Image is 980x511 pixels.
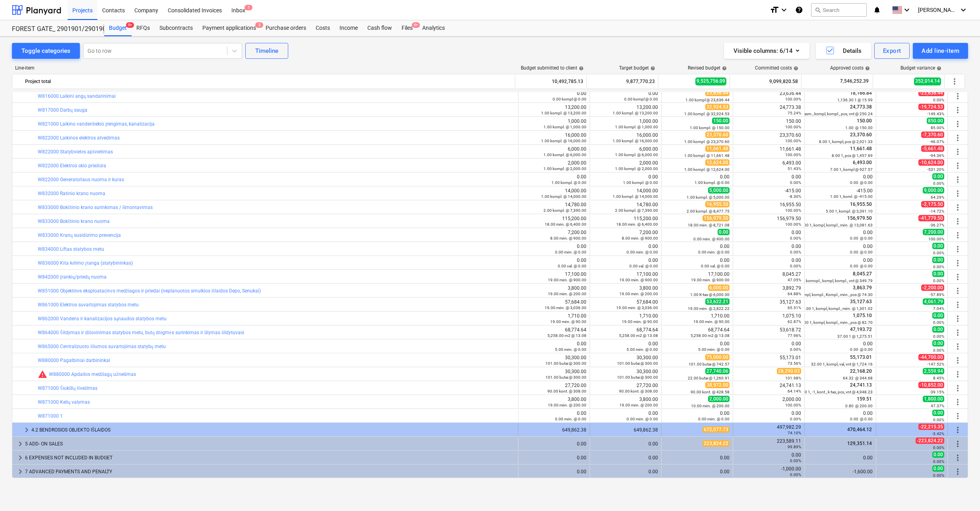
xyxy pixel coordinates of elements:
a: W851000 Objektinės eksploatacinės medžiagos ir priedai (neplanuotos smulkios išlaidos Depo, Senukai) [38,288,261,294]
div: Purchase orders [261,20,311,36]
span: 156,979.50 [846,215,873,221]
a: Subcontracts [155,20,198,36]
div: 14,000.00 [522,188,586,199]
small: 51.43% [788,166,801,171]
small: -36.27% [930,223,944,227]
small: 1.00 kompl. @ 0.00 [551,180,586,185]
span: -10,624.00 [918,159,944,166]
div: Committed costs [755,65,798,71]
div: 0.00 [736,230,801,241]
div: 7,200.00 [522,230,586,241]
a: W865000 Centralizuoto šilumos suvartojimas statybų metu [38,344,166,349]
small: 0.00% [933,98,944,102]
div: 2,000.00 [593,160,658,171]
span: -2,175.50 [921,201,944,207]
small: 0.00 mėn. @ 900.00 [693,237,730,241]
div: Analytics [417,20,450,36]
span: More actions [953,356,963,365]
div: 23,370.60 [736,132,801,143]
span: 3,863.79 [852,285,873,290]
div: -415.00 [808,188,873,199]
a: W834000 Liftas statybos metu [38,246,104,252]
small: 2.00 kompl. @ 8,477.75 [687,209,730,213]
div: Export [883,46,901,56]
span: More actions [950,77,959,86]
div: 115,200.00 [522,216,586,227]
div: 150.00 [736,118,801,130]
small: 100.00% [785,222,801,226]
small: 0.00 kompl @ 0.00 [553,97,586,101]
small: 1.00 kompl. @ 6,000.00 [543,153,586,157]
small: 8.00 mėn. @ 900.00 [622,236,658,240]
a: W833000 Bokštinio krano surinkimas / išmontavimas [38,205,153,210]
span: 1 [245,5,252,10]
span: More actions [953,244,963,254]
small: 100.00% [785,208,801,213]
div: Budget variance [900,65,941,71]
small: 0.00% [790,236,801,240]
small: 0.00% [933,251,944,255]
div: 0.00 [593,174,658,185]
small: 8.00 1, pcs @ 1,457.69 [832,153,873,158]
span: More actions [953,175,963,184]
a: Costs [311,20,335,36]
small: 0.00% [790,250,801,254]
small: 99.00 1, asm., kompl, kompl., pcs, vnt @ 250.24 [788,112,873,116]
div: Approved costs [830,65,870,71]
div: 0.00 [665,257,730,269]
small: 1.00 kompl. @ 0.00 [623,180,658,185]
i: keyboard_arrow_down [779,5,789,15]
small: 1.00 kompl. @ 13,200.00 [541,111,586,115]
div: 2,000.00 [522,160,586,171]
a: RFQs [132,20,155,36]
a: Budget9+ [104,20,132,36]
small: 0.00 @ 0.00 [850,264,873,268]
span: 6,493.00 [852,160,873,165]
div: FOREST GATE_ 2901901/2901902/2901903 [12,25,95,33]
button: Timeline [245,43,288,59]
small: 1.00 kompl. @ 0.00 [695,180,730,185]
div: Target budget [619,65,655,71]
small: 1.00 kompl. @ 16,000.00 [541,139,586,143]
span: More actions [953,272,963,282]
span: More actions [953,342,963,351]
small: -14.72% [930,209,944,213]
a: Cash flow [363,20,397,36]
div: 17,100.00 [665,271,730,283]
div: Details [825,46,862,56]
span: -2,200.00 [921,285,944,291]
button: Visible columns:6/14 [724,43,809,59]
span: 12,624.00 [705,159,730,166]
div: 0.00 [808,174,873,185]
div: Revised budget [688,65,727,71]
small: 1.00 kompl. @ 1,000.00 [615,125,658,129]
div: Project total [25,75,512,88]
a: W836000 Kita kėlimo įranga (statybininkas) [38,260,133,266]
span: help [935,66,941,71]
a: W861000 Elektros suvartojimas statybos metu [38,302,139,308]
div: Files [397,20,417,36]
span: More actions [953,370,963,379]
div: 16,000.00 [522,132,586,143]
span: 850.00 [927,118,944,124]
small: 7.00 1, kompl @ 927.57 [830,167,873,172]
span: 0.00 [932,257,944,263]
div: 0.00 [522,244,586,255]
small: 0.00 mėn. @ 0.00 [698,250,730,254]
span: -19,724.53 [918,104,944,110]
button: Export [874,43,910,59]
a: W871000 Šiukšlių išvežimas [38,385,97,391]
small: 1.00 kompl. @ 13,200.00 [613,111,658,115]
button: Add line-item [913,43,968,59]
small: 18.00 mėn. @ 8,721.08 [688,223,730,227]
span: More actions [953,119,963,129]
div: 23,636.44 [736,91,801,102]
span: 23,370.60 [705,132,730,138]
div: Line-item [12,65,516,71]
span: 11,661.48 [849,146,873,151]
span: More actions [953,203,963,212]
small: 0.00 mėn. @ 0.00 [627,250,658,254]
